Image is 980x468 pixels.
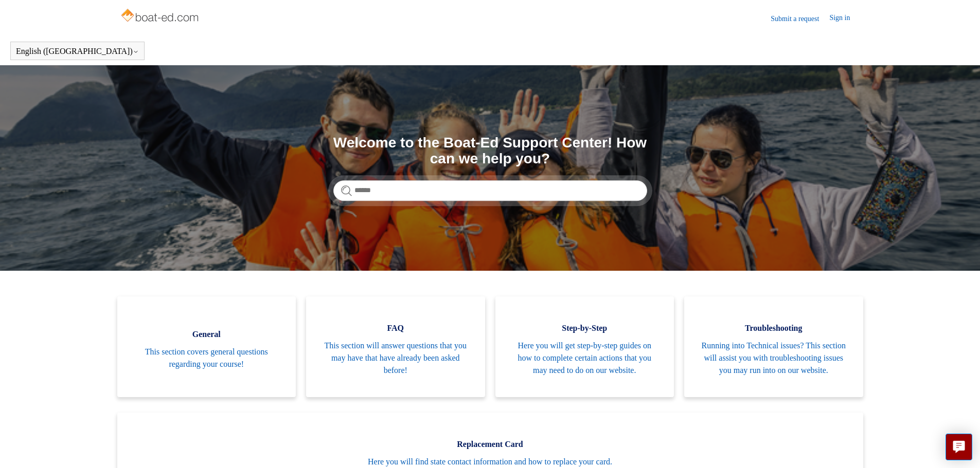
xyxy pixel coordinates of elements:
[333,135,647,167] h1: Welcome to the Boat-Ed Support Center! How can we help you?
[700,322,848,334] span: Troubleshooting
[306,296,485,397] a: FAQ This section will answer questions that you may have that have already been asked before!
[16,47,139,56] button: English ([GEOGRAPHIC_DATA])
[495,296,674,397] a: Step-by-Step Here you will get step-by-step guides on how to complete certain actions that you ma...
[946,434,972,460] button: Live chat
[133,328,281,341] span: General
[511,322,659,334] span: Step-by-Step
[120,6,202,27] img: Boat-Ed Help Center home page
[322,322,470,334] span: FAQ
[117,296,296,397] a: General This section covers general questions regarding your course!
[684,296,863,397] a: Troubleshooting Running into Technical issues? This section will assist you with troubleshooting ...
[700,340,848,377] span: Running into Technical issues? This section will assist you with troubleshooting issues you may r...
[511,340,659,377] span: Here you will get step-by-step guides on how to complete certain actions that you may need to do ...
[133,456,848,468] span: Here you will find state contact information and how to replace your card.
[133,346,281,370] span: This section covers general questions regarding your course!
[829,12,860,25] a: Sign in
[333,180,647,201] input: Search
[322,340,470,377] span: This section will answer questions that you may have that have already been asked before!
[771,13,829,24] a: Submit a request
[133,438,848,451] span: Replacement Card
